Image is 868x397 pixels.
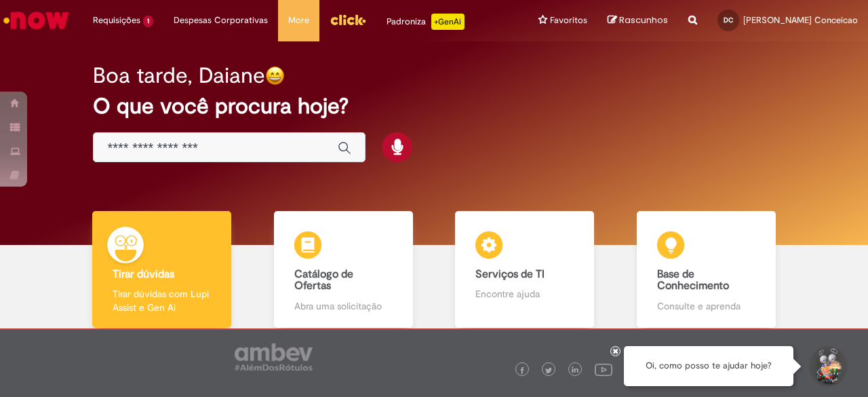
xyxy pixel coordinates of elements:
[294,267,353,293] b: Catálogo de Ofertas
[572,366,578,375] img: logo_footer_linkedin.png
[93,94,774,118] h2: O que você procura hoje?
[113,267,174,281] b: Tirar dúvidas
[619,14,668,26] span: Rascunhos
[616,211,797,328] a: Base de Conhecimento Consulte e aprenda
[235,343,313,371] img: logo_footer_ambev_rotulo_gray.png
[807,346,848,387] button: Iniciar Conversa de Suporte
[93,14,140,27] span: Requisições
[624,346,793,386] div: Oi, como posso te ajudar hoje?
[608,14,668,27] a: Rascunhos
[265,66,285,86] img: happy-face.png
[288,14,309,27] span: More
[1,7,71,34] img: ServiceNow
[174,14,268,27] span: Despesas Corporativas
[294,299,393,313] p: Abra uma solicitação
[253,211,435,328] a: Catálogo de Ofertas Abra uma solicitação
[595,360,612,378] img: logo_footer_youtube.png
[330,10,366,30] img: click_logo_yellow_360x200.png
[657,267,729,293] b: Base de Conhecimento
[143,16,153,27] span: 1
[550,14,587,27] span: Favoritos
[724,16,733,24] span: DC
[93,64,265,88] h2: Boa tarde, Daiane
[657,299,755,313] p: Consulte e aprenda
[431,14,465,30] p: +GenAi
[434,211,616,328] a: Serviços de TI Encontre ajuda
[475,267,545,281] b: Serviços de TI
[387,14,465,30] div: Padroniza
[545,367,552,374] img: logo_footer_twitter.png
[71,211,253,328] a: Tirar dúvidas Tirar dúvidas com Lupi Assist e Gen Ai
[743,14,858,26] span: [PERSON_NAME] Conceicao
[113,287,211,314] p: Tirar dúvidas com Lupi Assist e Gen Ai
[475,287,574,301] p: Encontre ajuda
[519,367,526,374] img: logo_footer_facebook.png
